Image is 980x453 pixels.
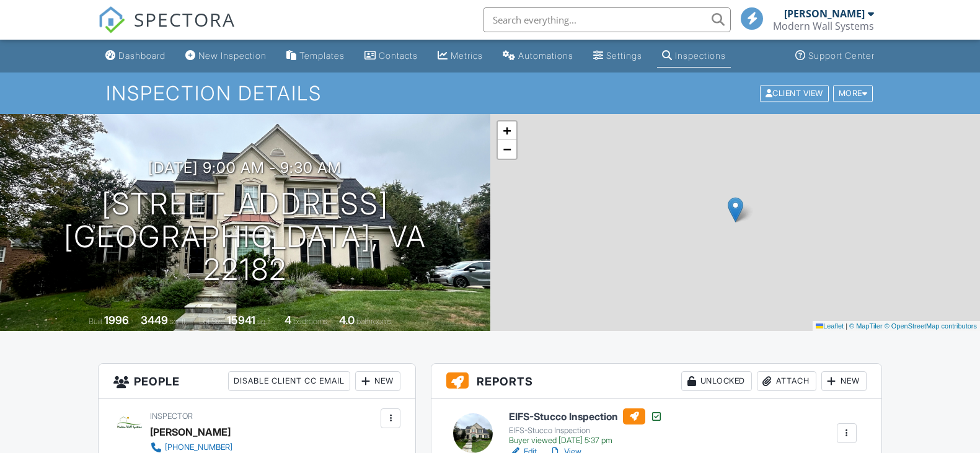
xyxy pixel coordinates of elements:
a: © MapTiler [849,322,883,330]
div: Contacts [379,50,418,61]
div: Inspections [675,50,726,61]
a: Settings [588,45,647,68]
a: © OpenStreetMap contributors [885,322,977,330]
div: New [821,371,867,391]
h6: EIFS-Stucco Inspection [509,408,663,424]
h1: [STREET_ADDRESS] [GEOGRAPHIC_DATA], VA 22182 [20,188,470,286]
div: EIFS-Stucco Inspection [509,426,663,436]
img: Marker [728,197,743,222]
div: New Inspection [198,50,267,61]
a: Zoom in [498,121,516,140]
div: 4 [285,314,291,327]
a: Templates [281,45,350,68]
h3: [DATE] 9:00 am - 9:30 am [148,159,342,176]
div: Client View [760,85,829,102]
div: 4.0 [339,314,355,327]
div: 1996 [104,314,129,327]
a: EIFS-Stucco Inspection EIFS-Stucco Inspection Buyer viewed [DATE] 5:37 pm [509,408,663,446]
a: SPECTORA [98,17,236,43]
h3: People [99,364,415,399]
input: Search everything... [483,7,731,32]
div: Unlocked [681,371,752,391]
div: Templates [299,50,345,61]
a: Inspections [657,45,731,68]
div: Disable Client CC Email [228,371,350,391]
div: 15941 [227,314,255,327]
span: | [845,322,847,330]
div: More [833,85,873,102]
a: Metrics [433,45,488,68]
a: Contacts [360,45,423,68]
div: Buyer viewed [DATE] 5:37 pm [509,436,663,446]
a: New Inspection [180,45,271,68]
div: Automations [518,50,573,61]
img: The Best Home Inspection Software - Spectora [98,6,125,33]
div: [PERSON_NAME] [784,7,865,20]
div: [PERSON_NAME] [150,423,231,441]
span: bathrooms [356,317,392,326]
div: Metrics [451,50,483,61]
span: Built [89,317,102,326]
div: Dashboard [118,50,166,61]
div: Support Center [808,50,875,61]
div: New [355,371,400,391]
a: Support Center [790,45,880,68]
a: Zoom out [498,140,516,159]
span: Inspector [150,411,193,421]
span: sq.ft. [257,317,273,326]
span: Lot Size [199,317,225,326]
div: [PHONE_NUMBER] [165,442,232,452]
span: SPECTORA [134,6,236,32]
div: 3449 [141,314,168,327]
a: Automations (Basic) [498,45,578,68]
div: Settings [606,50,642,61]
div: Modern Wall Systems [773,20,874,32]
a: Dashboard [100,45,170,68]
div: Attach [757,371,816,391]
span: sq. ft. [170,317,187,326]
h3: Reports [431,364,881,399]
a: Client View [759,88,832,97]
span: + [503,123,511,138]
h1: Inspection Details [106,82,874,104]
span: − [503,141,511,157]
span: bedrooms [293,317,327,326]
a: Leaflet [816,322,844,330]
